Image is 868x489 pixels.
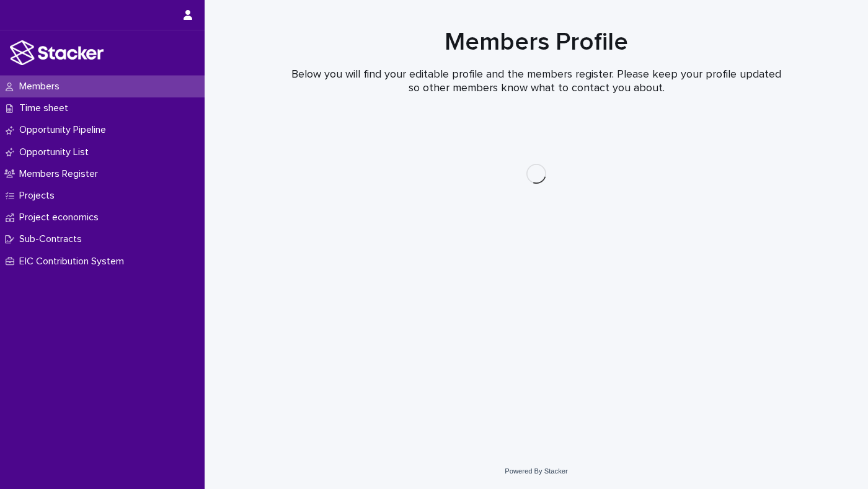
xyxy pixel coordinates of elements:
p: Below you will find your editable profile and the members register. Please keep your profile upda... [288,68,784,95]
p: Project economics [14,212,108,223]
p: Sub-Contracts [14,233,92,245]
p: EIC Contribution System [14,256,134,267]
h1: Members Profile [232,27,840,57]
p: Opportunity Pipeline [14,124,116,136]
p: Members Register [14,168,108,180]
p: Members [14,81,69,92]
img: stacker-logo-white.png [10,40,104,65]
a: Powered By Stacker [505,467,567,475]
p: Time sheet [14,102,78,114]
p: Opportunity List [14,146,99,158]
p: Projects [14,190,64,202]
